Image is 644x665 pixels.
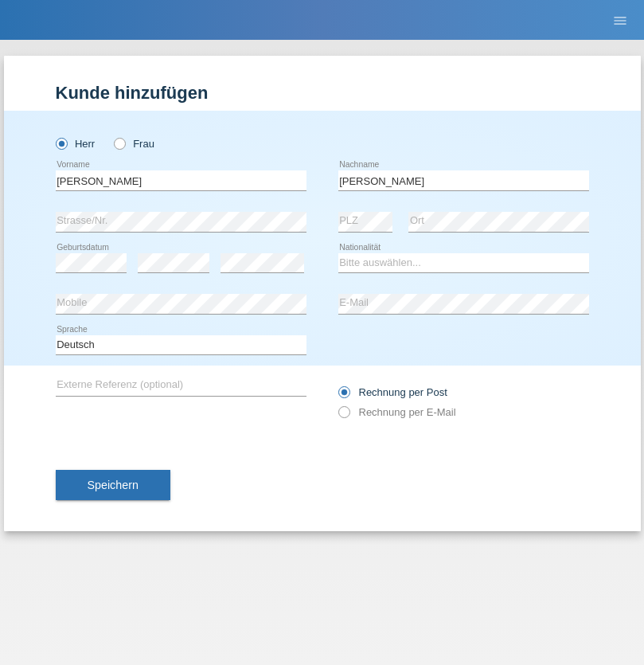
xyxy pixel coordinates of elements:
h1: Kunde hinzufügen [56,83,589,103]
label: Herr [56,138,96,150]
input: Herr [56,138,66,148]
label: Rechnung per Post [338,386,447,398]
a: menu [604,15,636,25]
i: menu [612,13,628,29]
label: Rechnung per E-Mail [338,406,456,418]
button: Speichern [56,470,170,500]
span: Speichern [88,479,139,491]
input: Rechnung per Post [338,386,349,406]
input: Frau [114,138,124,148]
input: Rechnung per E-Mail [338,406,349,426]
label: Frau [114,138,154,150]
